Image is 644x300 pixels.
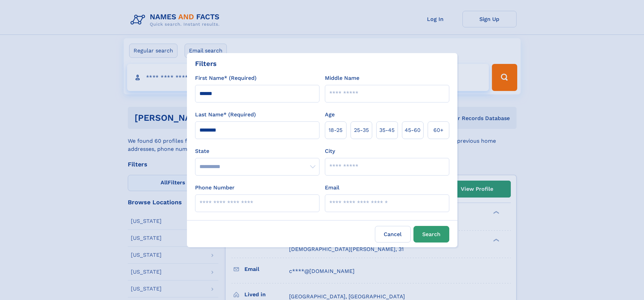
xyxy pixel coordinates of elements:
[325,74,359,82] label: Middle Name
[354,126,369,134] span: 25‑35
[195,111,256,119] label: Last Name* (Required)
[405,126,421,134] span: 45‑60
[379,126,395,134] span: 35‑45
[375,226,411,243] label: Cancel
[433,126,444,134] span: 60+
[195,147,319,155] label: State
[195,59,217,69] div: Filters
[195,74,257,82] label: First Name* (Required)
[329,126,342,134] span: 18‑25
[413,226,449,243] button: Search
[195,184,235,192] label: Phone Number
[325,111,335,119] label: Age
[325,147,335,155] label: City
[325,184,339,192] label: Email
